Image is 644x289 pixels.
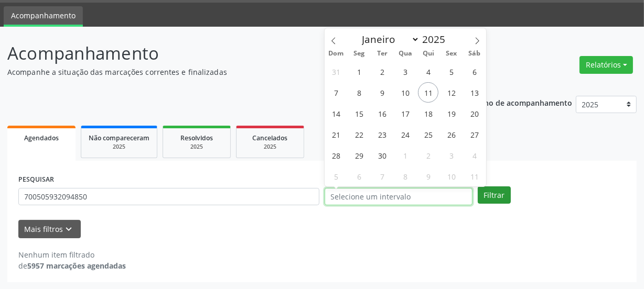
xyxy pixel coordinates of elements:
[349,166,370,186] span: Outubro 6, 2025
[170,143,223,151] div: 2025
[464,124,485,144] span: Setembro 27, 2025
[372,82,393,103] span: Setembro 9, 2025
[441,103,461,124] span: Setembro 19, 2025
[478,186,511,204] button: Filtrar
[326,82,347,103] span: Setembro 7, 2025
[418,145,438,165] span: Outubro 2, 2025
[7,66,448,77] p: Acompanhe a situação das marcações correntes e finalizadas
[395,166,415,186] span: Outubro 8, 2025
[441,82,461,103] span: Setembro 12, 2025
[395,61,415,82] span: Setembro 3, 2025
[372,166,393,186] span: Outubro 7, 2025
[7,40,448,66] p: Acompanhamento
[349,61,370,82] span: Setembro 1, 2025
[357,32,420,47] select: Month
[420,32,454,46] input: Year
[244,143,296,151] div: 2025
[395,103,415,124] span: Setembro 17, 2025
[63,224,75,235] i: keyboard_arrow_down
[18,220,81,238] button: Mais filtroskeyboard_arrow_down
[18,249,126,260] div: Nenhum item filtrado
[464,166,485,186] span: Outubro 11, 2025
[418,82,438,103] span: Setembro 11, 2025
[464,61,485,82] span: Setembro 6, 2025
[441,145,461,165] span: Outubro 3, 2025
[440,50,463,57] span: Sex
[579,56,633,74] button: Relatórios
[463,50,486,57] span: Sáb
[89,134,149,142] span: Não compareceram
[18,260,126,271] div: de
[395,124,415,144] span: Setembro 24, 2025
[4,6,83,27] a: Acompanhamento
[441,61,461,82] span: Setembro 5, 2025
[326,61,347,82] span: Agosto 31, 2025
[89,143,149,151] div: 2025
[395,145,415,165] span: Outubro 1, 2025
[325,188,473,206] input: Selecione um intervalo
[417,50,440,57] span: Qui
[464,82,485,103] span: Setembro 13, 2025
[349,145,370,165] span: Setembro 29, 2025
[464,103,485,124] span: Setembro 20, 2025
[326,103,347,124] span: Setembro 14, 2025
[24,134,59,142] span: Agendados
[180,134,213,142] span: Resolvidos
[27,261,126,271] strong: 5957 marcações agendadas
[418,166,438,186] span: Outubro 9, 2025
[325,50,348,57] span: Dom
[349,103,370,124] span: Setembro 15, 2025
[441,166,461,186] span: Outubro 10, 2025
[372,103,393,124] span: Setembro 16, 2025
[395,82,415,103] span: Setembro 10, 2025
[479,96,572,109] p: Ano de acompanhamento
[349,82,370,103] span: Setembro 8, 2025
[372,124,393,144] span: Setembro 23, 2025
[18,188,319,206] input: Nome, CNS
[253,134,288,142] span: Cancelados
[372,145,393,165] span: Setembro 30, 2025
[372,61,393,82] span: Setembro 2, 2025
[464,145,485,165] span: Outubro 4, 2025
[326,124,347,144] span: Setembro 21, 2025
[418,61,438,82] span: Setembro 4, 2025
[348,50,371,57] span: Seg
[371,50,394,57] span: Ter
[418,124,438,144] span: Setembro 25, 2025
[326,166,347,186] span: Outubro 5, 2025
[394,50,417,57] span: Qua
[418,103,438,124] span: Setembro 18, 2025
[441,124,461,144] span: Setembro 26, 2025
[18,172,54,188] label: PESQUISAR
[326,145,347,165] span: Setembro 28, 2025
[349,124,370,144] span: Setembro 22, 2025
